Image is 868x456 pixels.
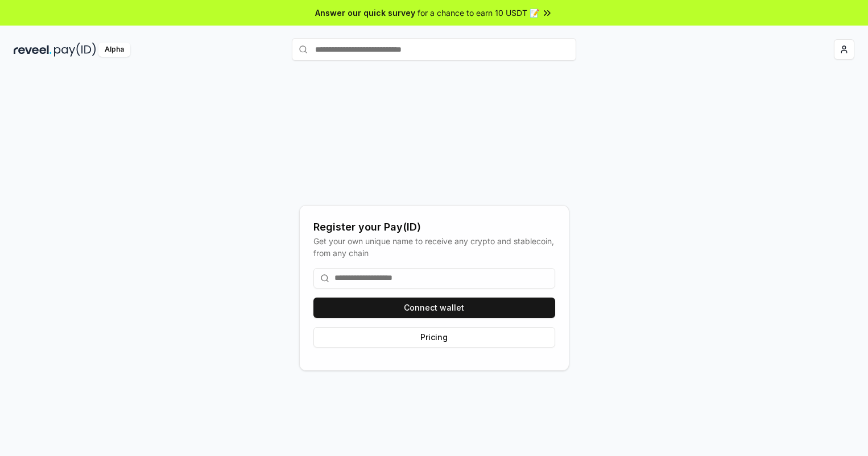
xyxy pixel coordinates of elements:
button: Pricing [313,327,555,348]
button: Connect wallet [313,298,555,318]
img: pay_id [54,43,96,57]
span: for a chance to earn 10 USDT 📝 [418,7,539,19]
div: Register your Pay(ID) [313,219,555,235]
div: Get your own unique name to receive any crypto and stablecoin, from any chain [313,235,555,259]
img: reveel_dark [14,43,52,57]
span: Answer our quick survey [315,7,415,19]
div: Alpha [98,43,130,57]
